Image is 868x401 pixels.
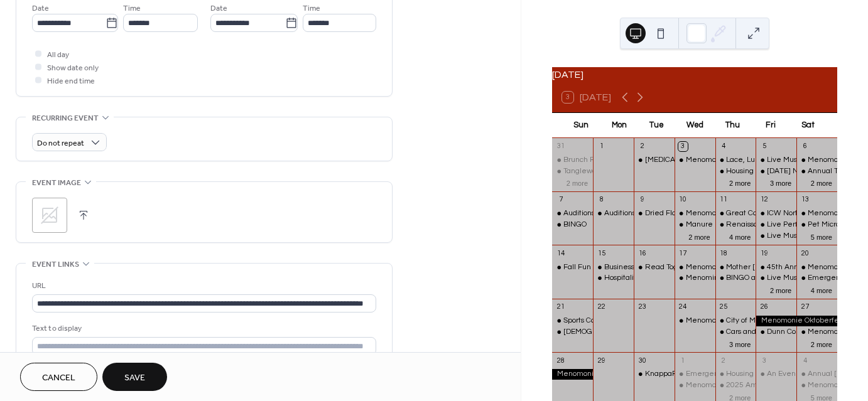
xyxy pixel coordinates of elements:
div: Mother Hubble's Cupboard - Poetry Reading [715,262,756,273]
div: 8 [597,195,606,205]
div: Pet Microchipping Event [796,220,837,230]
div: 28 [556,356,565,365]
div: Housing Clinic [715,166,756,177]
div: Menomonie [PERSON_NAME] Market [686,262,816,273]
div: 20 [800,249,810,258]
span: Show date only [47,61,99,75]
div: 9 [637,195,647,205]
div: 16 [637,249,647,258]
button: 2 more [724,177,756,188]
div: Sports Card Show [552,316,593,326]
div: Emergency Preparedness Class for Kids [796,273,837,284]
div: Great Community Cookout [715,208,756,219]
div: 26 [759,302,769,312]
div: KnappaPatch Market [634,369,675,380]
div: [MEDICAL_DATA] P.A.C.T. Training [645,155,762,166]
button: 4 more [806,284,837,295]
div: Hospitality Nights with Chef Stacy [593,273,634,284]
div: 17 [678,249,688,258]
div: Manure [DATE] [686,220,739,230]
div: BINGO [552,220,593,230]
div: Mon [600,113,637,138]
div: 6 [800,142,810,151]
div: URL [32,279,374,292]
div: 2025 Amazing Race [715,380,756,391]
div: 1 [597,142,606,151]
div: 2 [637,142,647,151]
span: Date [32,2,49,15]
div: 27 [800,302,810,312]
div: Cars and Caffeine [726,327,789,338]
div: Thu [713,113,751,138]
div: Menomonie Farmer's Market [796,262,837,273]
div: 4 [800,356,810,365]
span: Date [210,2,227,15]
div: Menomonie Oktoberfest [552,369,593,380]
div: Menomonie Oktoberfest [756,316,837,326]
div: Read Together, Rise Together Book Club [634,262,675,273]
div: 45th Annual Punky Manor Challenge of Champions [756,262,796,273]
button: 2 more [683,231,715,242]
div: 29 [597,356,606,365]
div: Read Together, Rise Together Book Club [645,262,785,273]
button: 2 more [806,338,837,349]
div: 3 [678,142,688,151]
button: 3 more [724,338,756,349]
div: [DATE] [552,67,837,82]
div: 5 [759,142,769,151]
div: Business After Hours [593,262,634,273]
button: 5 more [806,231,837,242]
span: Hide end time [47,75,95,88]
div: 15 [597,249,606,258]
div: [DEMOGRAPHIC_DATA] 3v3 Basketball Games [563,327,725,338]
div: 18 [719,249,729,258]
span: Event image [32,176,81,190]
div: Sun [562,113,600,138]
div: Menomonie [PERSON_NAME] Market [686,380,816,391]
div: BINGO [563,220,587,230]
div: Live Music: Hap and Hawk [756,273,796,284]
div: 19 [759,249,769,258]
div: BINGO at the Moose Lodge [715,273,756,284]
button: 3 more [765,177,796,188]
button: Cancel [20,363,97,391]
span: Time [123,2,141,15]
div: Menomin Wailers: Sea Shanty Sing-along [686,273,828,284]
div: BINGO at the [GEOGRAPHIC_DATA] [726,273,850,284]
div: Great Community Cookout [726,208,816,219]
div: Business After Hours [604,262,675,273]
div: Hospitality Nights with Chef [PERSON_NAME] [604,273,761,284]
div: City of Menomonie Hazardous Waste Event [715,316,756,326]
div: 2025 Amazing Race [726,380,797,391]
div: Text to display [32,322,374,335]
div: St. Joseph's Church 3v3 Basketball Games [552,327,593,338]
div: An Evening With William Kent Krueger [756,369,796,380]
div: Friday Night Lights Fun Show [756,166,796,177]
div: Dunn County Hazardous Waste Event [756,327,796,338]
div: 7 [556,195,565,205]
div: Dried Floral Hanging Workshop [634,208,675,219]
div: ; [32,198,67,233]
div: 14 [556,249,565,258]
div: 11 [719,195,729,205]
div: Live Performance: Rosa and Blanca [756,220,796,230]
div: Menomonie Farmer's Market [796,327,837,338]
div: Menomonie [PERSON_NAME] Market [686,208,816,219]
div: Menomonie Farmer's Market [796,208,837,219]
span: All day [47,48,69,61]
div: Auditions for White Christmas [563,208,665,219]
span: Recurring event [32,112,99,125]
button: 4 more [724,231,756,242]
div: Dried Floral Hanging Workshop [645,208,751,219]
div: 4 [719,142,729,151]
div: 2 [719,356,729,365]
div: Menomonie [PERSON_NAME] Market [686,316,816,326]
span: Event links [32,258,79,271]
div: Tanglewood Dart Tournament [563,166,664,177]
div: Lace, Lumber, and Legacy: A Menomonie Mansions and Afternoon Tea Tour [715,155,756,166]
div: Live Music: [PERSON_NAME] [767,231,867,242]
div: Menomonie Farmer's Market [796,155,837,166]
button: 2 more [765,284,796,295]
div: Annual Thrift and Plant Sale [796,166,837,177]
